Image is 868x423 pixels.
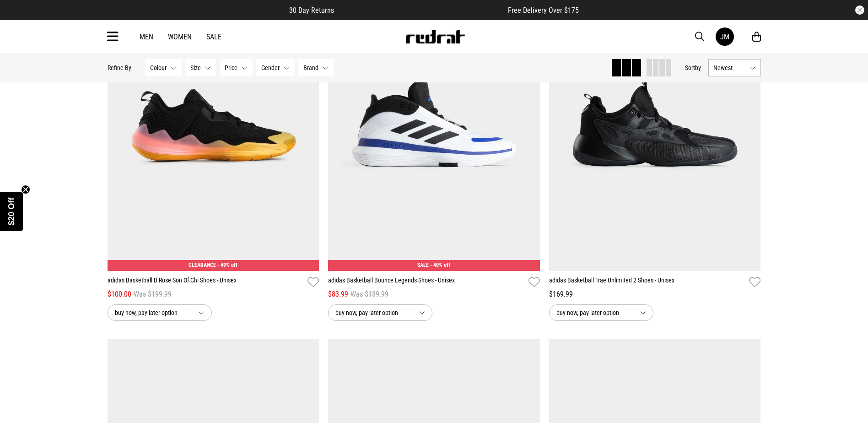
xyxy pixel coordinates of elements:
[225,64,237,71] span: Price
[190,64,201,71] span: Size
[108,304,212,321] button: buy now, pay later option
[185,59,216,76] button: Size
[708,59,761,76] button: Newest
[695,64,701,71] span: by
[108,64,131,71] p: Refine By
[430,262,450,268] span: - 40% off
[328,276,525,289] a: adidas Basketball Bounce Legends Shoes - Unisex
[7,4,35,31] button: Open LiveChat chat widget
[549,276,746,289] a: adidas Basketball Trae Unlimited 2 Shoes - Unisex
[217,262,237,268] span: - 49% off
[549,304,653,321] button: buy now, pay later option
[134,289,172,300] span: Was $199.99
[328,289,348,300] span: $83.99
[685,62,701,73] button: Sortby
[108,289,131,300] span: $100.00
[713,64,746,71] span: Newest
[350,289,388,300] span: Was $139.99
[168,33,192,41] a: Women
[405,30,465,43] img: Redrat logo
[108,276,304,289] a: adidas Basketball D Rose Son Of Chi Shoes - Unisex
[328,304,432,321] button: buy now, pay later option
[21,185,30,194] button: Close teaser
[206,33,221,41] a: Sale
[335,307,411,318] span: buy now, pay later option
[556,307,632,318] span: buy now, pay later option
[720,33,729,41] div: JM
[189,262,216,268] span: CLEARANCE
[298,59,334,76] button: Brand
[417,262,429,268] span: SALE
[261,64,280,71] span: Gender
[115,307,191,318] span: buy now, pay later option
[140,33,153,41] a: Men
[303,64,318,71] span: Brand
[289,6,334,15] span: 30 Day Returns
[508,6,579,15] span: Free Delivery Over $175
[7,197,16,225] span: $20 Off
[145,59,182,76] button: Colour
[150,64,167,71] span: Colour
[220,59,253,76] button: Price
[256,59,295,76] button: Gender
[549,289,761,300] div: $169.99
[352,5,490,15] iframe: Customer reviews powered by Trustpilot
